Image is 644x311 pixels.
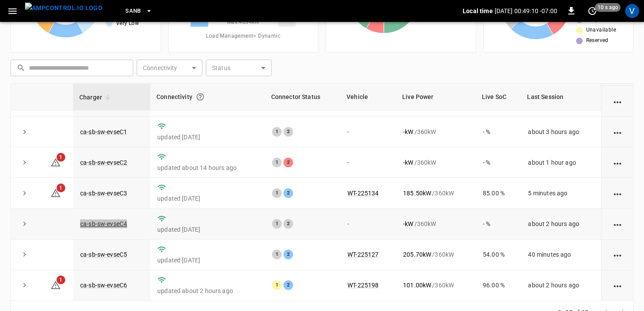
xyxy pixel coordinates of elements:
[57,184,65,192] span: 1
[476,117,521,147] td: - %
[476,209,521,240] td: - %
[157,225,258,234] p: updated [DATE]
[272,250,282,259] div: 1
[340,84,396,110] th: Vehicle
[403,127,413,136] p: - kW
[476,84,521,110] th: Live SoC
[18,279,31,292] button: expand row
[57,153,65,162] span: 1
[476,240,521,270] td: 54.00 %
[192,89,208,105] button: Connection between the charger and our software.
[340,117,396,147] td: -
[50,189,61,196] a: 1
[495,7,557,15] p: [DATE] 00:49:10 -07:00
[463,7,493,15] p: Local time
[521,84,601,110] th: Last Session
[403,281,469,290] div: / 360 kW
[283,188,293,198] div: 2
[403,158,469,167] div: / 360 kW
[612,281,623,290] div: action cell options
[347,282,379,289] a: WT-225198
[157,163,258,172] p: updated about 14 hours ago
[612,219,623,228] div: action cell options
[80,251,127,258] a: ca-sb-sw-evseC5
[80,190,127,197] a: ca-sb-sw-evseC3
[80,128,127,135] a: ca-sb-sw-evseC1
[403,250,431,259] p: 205.70 kW
[347,190,379,197] a: WT-225134
[403,189,469,198] div: / 360 kW
[272,188,282,198] div: 1
[403,158,413,167] p: - kW
[403,281,431,290] p: 101.00 kW
[272,158,282,167] div: 1
[586,36,609,45] span: Reserved
[625,4,639,18] div: profile-icon
[521,147,601,178] td: about 1 hour ago
[586,26,616,35] span: Unavailable
[476,147,521,178] td: - %
[403,219,413,228] p: - kW
[18,156,31,169] button: expand row
[18,187,31,200] button: expand row
[283,280,293,290] div: 2
[125,6,141,16] span: SanB
[156,89,259,105] div: Connectivity
[25,3,103,14] img: ampcontrol.io logo
[612,158,623,167] div: action cell options
[80,220,127,227] a: ca-sb-sw-evseC4
[340,209,396,240] td: -
[403,250,469,259] div: / 360 kW
[80,159,127,166] a: ca-sb-sw-evseC2
[521,240,601,270] td: 40 minutes ago
[80,282,127,289] a: ca-sb-sw-evseC6
[272,127,282,137] div: 1
[595,3,621,12] span: 10 s ago
[521,270,601,301] td: about 2 hours ago
[18,125,31,138] button: expand row
[612,189,623,198] div: action cell options
[340,147,396,178] td: -
[283,219,293,229] div: 2
[521,117,601,147] td: about 3 hours ago
[283,158,293,167] div: 2
[347,251,379,258] a: WT-225127
[521,209,601,240] td: about 2 hours ago
[476,178,521,209] td: 85.00 %
[157,286,258,295] p: updated about 2 hours ago
[18,248,31,261] button: expand row
[227,18,260,27] span: Max. 4634 kW
[265,84,340,110] th: Connector Status
[612,250,623,259] div: action cell options
[79,92,113,102] span: Charger
[157,194,258,203] p: updated [DATE]
[50,159,61,166] a: 1
[403,219,469,228] div: / 360 kW
[157,133,258,141] p: updated [DATE]
[585,4,599,18] button: set refresh interval
[272,280,282,290] div: 1
[122,3,156,20] button: SanB
[283,127,293,137] div: 2
[157,256,258,265] p: updated [DATE]
[206,32,280,41] span: Load Management = Dynamic
[476,270,521,301] td: 96.00 %
[116,19,139,28] span: Very Low
[18,217,31,230] button: expand row
[403,189,431,198] p: 185.50 kW
[50,281,61,288] a: 1
[396,84,476,110] th: Live Power
[57,276,65,284] span: 1
[283,250,293,259] div: 2
[612,127,623,136] div: action cell options
[403,127,469,136] div: / 360 kW
[272,219,282,229] div: 1
[612,97,623,106] div: action cell options
[521,178,601,209] td: 5 minutes ago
